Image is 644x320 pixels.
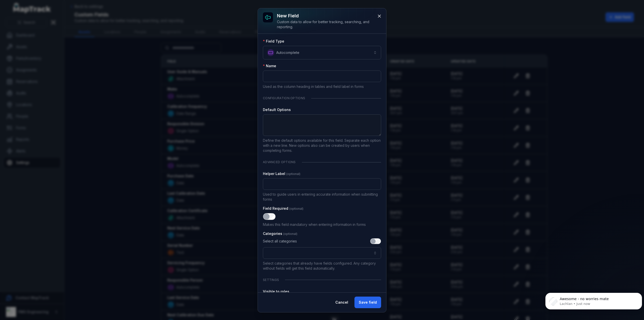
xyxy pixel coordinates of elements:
[8,40,74,49] b: [EMAIL_ADDRESS][PERSON_NAME][DOMAIN_NAME]
[4,108,83,129] div: Do have permissions to see the “settings” panel? Otherwise I’ll check for you
[263,93,381,103] div: Configuration Options
[263,222,381,227] p: Makes this field mandatory when entering information in forms
[8,52,78,61] div: Our usual reply time 🕒
[263,192,381,202] p: Used to guide users in entering accurate information when submitting forms
[24,3,40,6] h1: Lachlan
[29,69,78,74] div: joined the conversation
[8,165,12,169] button: Upload attachment
[263,238,381,259] div: :rb5:-form-item-label
[4,133,97,153] div: Calum says…
[24,6,34,11] p: Active
[277,19,373,29] div: Custom data to allow for better tracking, searching, and reporting.
[4,92,97,108] div: Lachlan says…
[4,80,31,91] div: Hey Calum
[263,171,300,176] label: Helper Label
[3,2,13,12] button: go back
[4,26,97,69] div: Fin says…
[22,136,93,146] div: Ah of course. Yep I see it all now, thank you
[354,297,381,308] button: Save field
[277,12,373,19] h3: New field
[24,165,28,169] button: Gif picker
[263,231,297,236] label: Categories
[8,95,78,104] div: Yes - you can go to “settings” and then click “custom fields”
[4,68,97,80] div: Lachlan says…
[8,111,78,126] div: Do have permissions to see the “settings” panel? Otherwise I’ll check for you
[18,133,97,149] div: Ah of course. Yep I see it all now, thank you
[4,26,83,65] div: You’ll get replies here and in your email:✉️[EMAIL_ADDRESS][PERSON_NAME][DOMAIN_NAME]Our usual re...
[12,57,41,61] b: A few minutes
[263,46,381,59] button: Autocomplete
[263,138,381,153] p: Define the default options available for this field. Separate each option with a new line. New op...
[88,2,97,11] div: Close
[8,29,78,49] div: You’ll get replies here and in your email: ✉️
[331,297,352,308] button: Cancel
[263,107,291,112] label: Default Options
[263,84,381,89] p: Used as the column heading in tables and field label in forms
[4,153,61,164] div: Awesome - no worries mate
[4,2,97,26] div: Calum says…
[263,157,381,167] div: Advanced Options
[32,165,36,169] button: Start recording
[4,108,97,133] div: Lachlan says…
[8,83,27,88] div: Hey Calum
[29,70,42,74] b: Lachlan
[263,213,276,220] input: :rb4:-form-item-label
[4,154,96,163] textarea: Message…
[263,178,381,190] input: :rb3:-form-item-label
[263,70,381,82] input: :rb1:-form-item-label
[79,2,88,12] button: Home
[263,275,381,285] div: Settings
[263,114,381,136] textarea: :rb2:-form-item-label
[263,261,381,271] p: Select categories that already have fields configured. Any category without fields will get this ...
[263,39,284,44] label: Field Type
[16,165,20,169] button: Emoji picker
[543,282,644,317] iframe: Intercom notifications message
[4,80,97,92] div: Lachlan says…
[4,92,83,108] div: Yes - you can go to “settings” and then click “custom fields”
[263,206,303,211] label: Field Required
[86,163,94,171] button: Send a message…
[263,239,297,244] span: Select all categories
[263,289,289,294] label: Visible to roles
[4,153,97,175] div: Lachlan says…
[263,63,276,68] label: Name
